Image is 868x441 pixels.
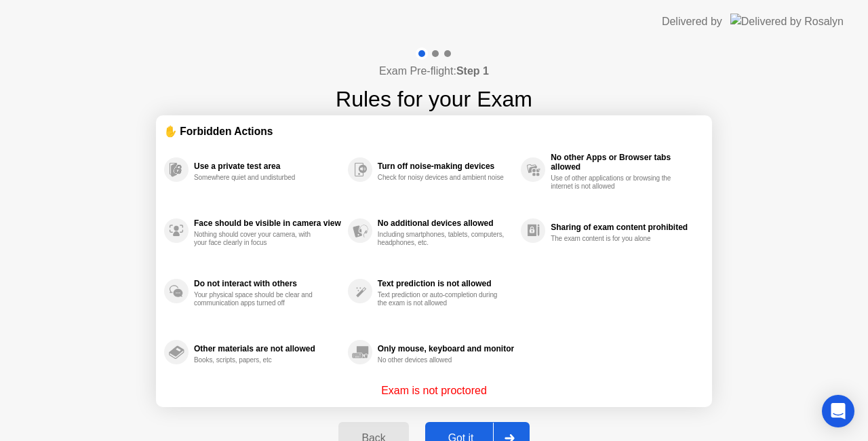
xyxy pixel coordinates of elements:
[164,123,704,139] div: ✋ Forbidden Actions
[194,356,322,364] div: Books, scripts, papers, etc
[194,174,322,182] div: Somewhere quiet and undisturbed
[378,218,514,228] div: No additional devices allowed
[194,161,341,171] div: Use a private test area
[378,161,514,171] div: Turn off noise-making devices
[381,383,487,399] p: Exam is not proctored
[662,14,722,30] div: Delivered by
[379,63,489,79] h4: Exam Pre-flight:
[336,83,532,115] h1: Rules for your Exam
[194,344,341,353] div: Other materials are not allowed
[378,356,506,364] div: No other devices allowed
[378,279,514,288] div: Text prediction is not allowed
[551,223,697,232] div: Sharing of exam content prohibited
[551,153,697,172] div: No other Apps or Browser tabs allowed
[378,344,514,353] div: Only mouse, keyboard and monitor
[194,279,341,288] div: Do not interact with others
[730,14,844,29] img: Delivered by Rosalyn
[378,231,506,247] div: Including smartphones, tablets, computers, headphones, etc.
[194,231,322,247] div: Nothing should cover your camera, with your face clearly in focus
[551,174,679,191] div: Use of other applications or browsing the internet is not allowed
[194,291,322,307] div: Your physical space should be clear and communication apps turned off
[551,235,679,243] div: The exam content is for you alone
[194,218,341,228] div: Face should be visible in camera view
[456,65,489,77] b: Step 1
[822,395,854,427] div: Open Intercom Messenger
[378,291,506,307] div: Text prediction or auto-completion during the exam is not allowed
[378,174,506,182] div: Check for noisy devices and ambient noise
